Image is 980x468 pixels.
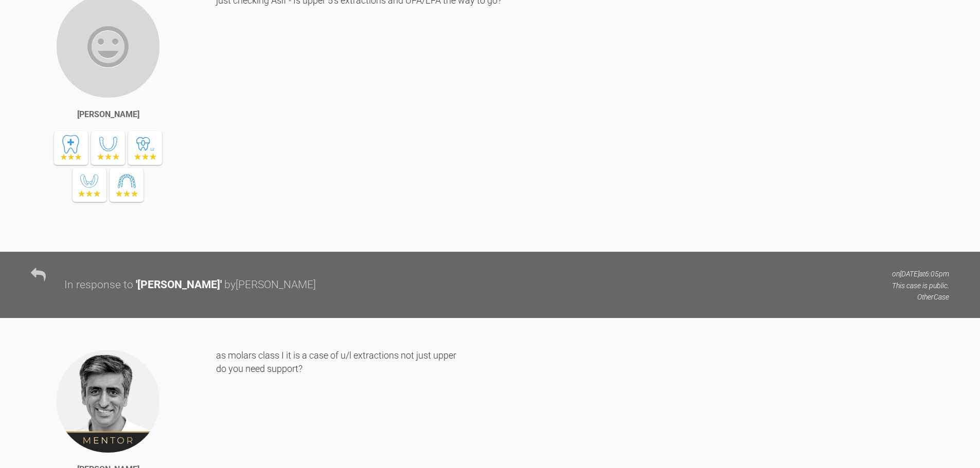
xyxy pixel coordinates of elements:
[77,108,139,121] div: [PERSON_NAME]
[224,276,316,294] div: by [PERSON_NAME]
[892,280,949,291] p: This case is public.
[64,276,133,294] div: In response to
[136,276,222,294] div: ' [PERSON_NAME] '
[892,291,949,303] p: Other Case
[56,349,161,454] img: Asif Chatoo
[892,268,949,279] p: on [DATE] at 6:05pm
